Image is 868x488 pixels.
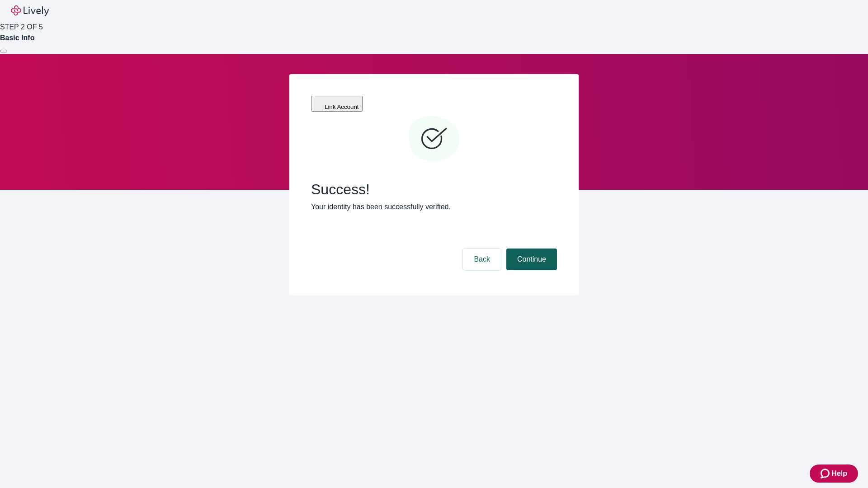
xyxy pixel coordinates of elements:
button: Back [463,249,501,270]
p: Your identity has been successfully verified. [311,202,557,212]
svg: Checkmark icon [407,112,461,166]
svg: Zendesk support icon [821,468,831,479]
button: Zendesk support iconHelp [810,465,858,483]
button: Continue [506,249,557,270]
button: Link Account [311,96,363,112]
img: Lively [11,5,49,16]
span: Help [831,468,847,479]
span: Success! [311,181,557,198]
